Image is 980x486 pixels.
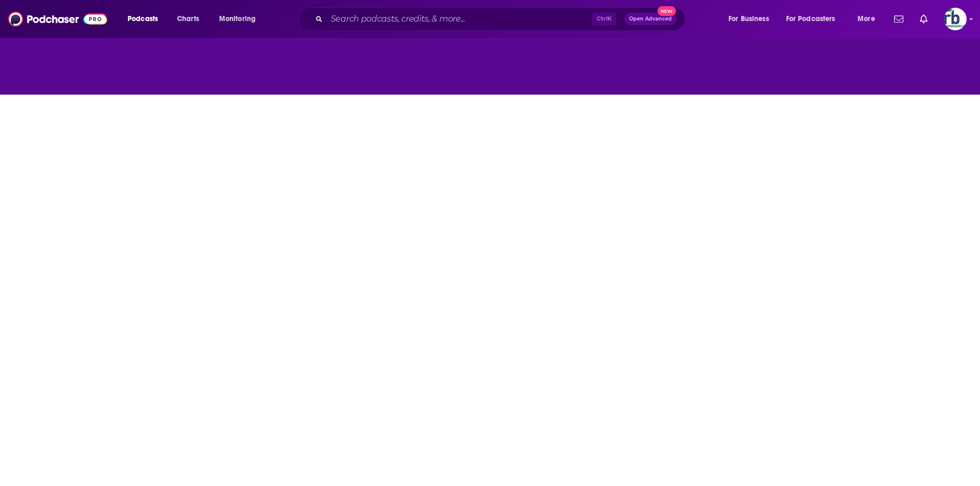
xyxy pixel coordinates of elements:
span: For Podcasters [786,12,835,26]
a: Show notifications dropdown [916,10,932,28]
span: Open Advanced [629,16,672,22]
img: User Profile [944,8,967,30]
a: Charts [170,11,205,27]
button: open menu [779,11,850,27]
span: Podcasts [128,12,158,26]
input: Search podcasts, credits, & more... [327,11,592,27]
div: Search podcasts, credits, & more... [308,7,695,31]
button: Open AdvancedNew [625,13,676,25]
button: open menu [212,11,269,27]
button: open menu [850,11,888,27]
button: Show profile menu [944,8,967,30]
span: Logged in as johannarb [944,8,967,30]
span: Ctrl K [592,12,616,26]
a: Show notifications dropdown [890,10,907,28]
span: More [858,12,875,26]
span: New [657,6,676,16]
button: open menu [721,11,782,27]
img: Podchaser - Follow, Share and Rate Podcasts [8,9,107,29]
span: Monitoring [219,12,256,26]
span: Charts [177,12,199,26]
span: For Business [728,12,769,26]
button: open menu [120,11,171,27]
